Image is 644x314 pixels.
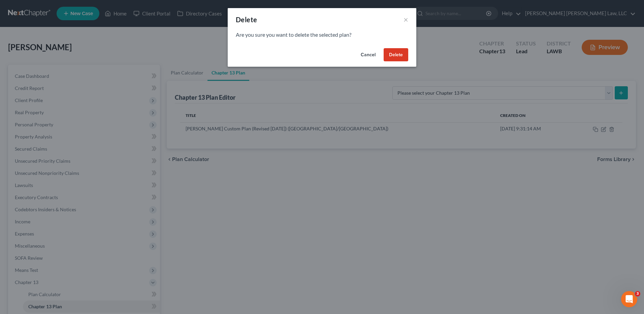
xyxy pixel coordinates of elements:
[355,48,381,62] button: Cancel
[236,15,257,24] div: Delete
[404,15,408,24] button: ×
[384,48,408,62] button: Delete
[621,291,637,307] iframe: Intercom live chat
[236,31,408,39] p: Are you sure you want to delete the selected plan?
[635,291,640,296] span: 3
